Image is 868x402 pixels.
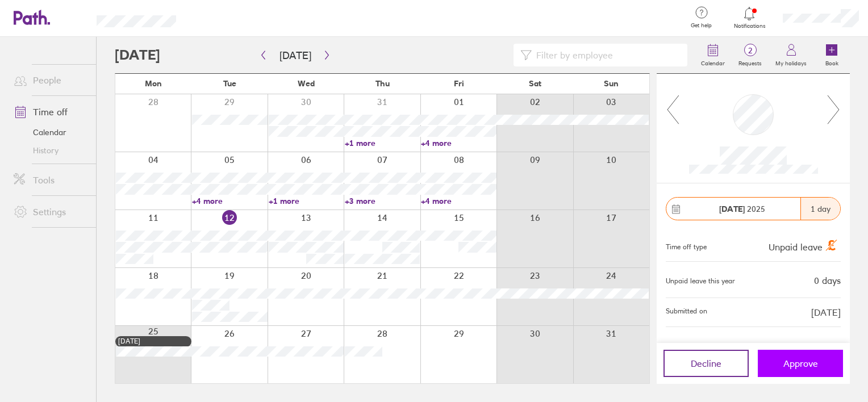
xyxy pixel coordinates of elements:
[769,241,823,253] span: Unpaid leave
[666,307,707,317] span: Submitted on
[814,275,841,286] div: 0 days
[813,37,850,73] a: Book
[666,238,707,252] div: Time off type
[731,6,768,30] a: Notifications
[732,57,769,67] label: Requests
[5,101,96,123] a: Time off
[604,79,619,88] span: Sun
[345,196,420,206] a: +3 more
[529,79,541,88] span: Sat
[192,196,267,206] a: +4 more
[5,169,96,191] a: Tools
[421,196,496,206] a: +4 more
[5,141,96,160] a: History
[719,204,765,213] span: 2025
[223,79,236,88] span: Tue
[5,123,96,141] a: Calendar
[758,350,843,377] button: Approve
[811,307,841,317] span: [DATE]
[666,277,735,285] div: Unpaid leave this year
[269,196,344,206] a: +1 more
[421,138,496,148] a: +4 more
[732,37,769,73] a: 2Requests
[5,200,96,223] a: Settings
[732,46,769,55] span: 2
[769,57,813,67] label: My holidays
[345,138,420,148] a: +1 more
[5,69,96,91] a: People
[683,22,720,29] span: Get help
[694,57,732,67] label: Calendar
[145,79,162,88] span: Mon
[783,358,818,368] span: Approve
[454,79,464,88] span: Fri
[270,46,320,65] button: [DATE]
[691,358,721,368] span: Decline
[731,23,768,30] span: Notifications
[819,57,845,67] label: Book
[800,198,840,220] div: 1 day
[694,37,732,73] a: Calendar
[532,44,681,66] input: Filter by employee
[298,79,315,88] span: Wed
[769,37,813,73] a: My holidays
[118,337,189,345] div: [DATE]
[663,350,749,377] button: Decline
[719,204,745,214] strong: [DATE]
[375,79,390,88] span: Thu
